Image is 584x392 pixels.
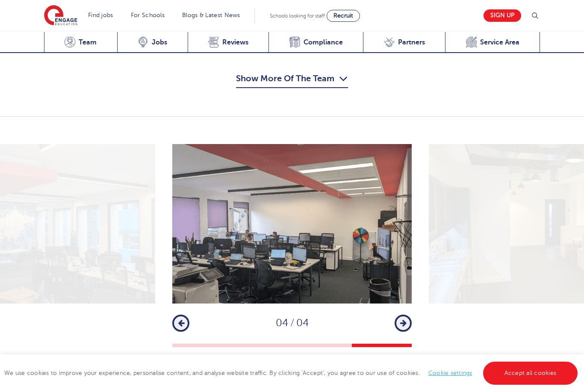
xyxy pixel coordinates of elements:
[268,32,363,53] a: Compliance
[4,370,580,376] span: We use cookies to improve your experience, personalise content, and analyse website traffic. By c...
[117,32,188,53] a: Jobs
[276,317,288,329] span: 04
[304,38,343,47] span: Compliance
[44,32,117,53] a: Team
[428,370,472,376] a: Cookie settings
[333,12,353,19] span: Recruit
[44,5,77,27] img: Engage Education
[88,12,113,18] a: Find jobs
[296,317,309,329] span: 04
[270,13,325,19] span: Schools looking for staff
[363,32,445,53] a: Partners
[483,362,578,385] a: Accept all cookies
[172,344,232,347] button: 1 of 4
[236,72,348,88] button: Show More Of The Team
[352,344,412,347] button: 4 of 4
[484,9,521,22] a: Sign up
[188,32,269,53] a: Reviews
[182,12,240,18] a: Blogs & Latest News
[288,317,296,329] span: /
[131,12,165,18] a: For Schools
[398,38,425,47] span: Partners
[292,344,352,347] button: 3 of 4
[152,38,167,47] span: Jobs
[327,10,360,22] a: Recruit
[480,38,519,47] span: Service Area
[445,32,540,53] a: Service Area
[79,38,97,47] span: Team
[232,344,292,347] button: 2 of 4
[222,38,248,47] span: Reviews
